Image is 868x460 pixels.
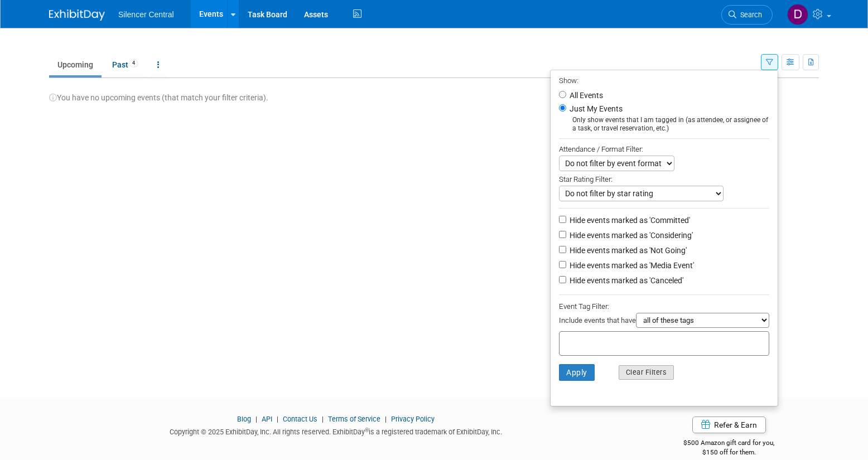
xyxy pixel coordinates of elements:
a: Past4 [104,54,147,75]
label: Hide events marked as 'Committed' [567,215,690,226]
a: Upcoming [49,54,102,75]
label: All Events [567,91,603,99]
div: Event Tag Filter: [559,300,769,313]
span: Search [736,11,762,19]
span: | [253,415,260,423]
div: Show: [559,73,769,87]
div: Attendance / Format Filter: [559,143,769,156]
a: Terms of Service [328,415,380,423]
label: Hide events marked as 'Media Event' [567,260,694,271]
label: Hide events marked as 'Canceled' [567,275,683,286]
span: | [382,415,389,423]
label: Hide events marked as 'Not Going' [567,245,687,256]
div: Include events that have [559,313,769,331]
div: Star Rating Filter: [559,171,769,186]
span: | [274,415,281,423]
span: You have no upcoming events (that match your filter criteria). [49,93,268,102]
label: Hide events marked as 'Considering' [567,230,693,241]
a: API [262,415,272,423]
img: ExhibitDay [49,9,105,21]
button: Apply [559,364,595,381]
span: Silencer Central [118,10,174,19]
div: $150 off for them. [639,448,819,457]
a: Contact Us [283,415,317,423]
button: Clear Filters [619,365,674,380]
a: Privacy Policy [391,415,435,423]
label: Just My Events [567,103,623,114]
a: Search [721,5,773,25]
span: 4 [129,59,138,67]
a: Refer & Earn [692,417,766,433]
div: Copyright © 2025 ExhibitDay, Inc. All rights reserved. ExhibitDay is a registered trademark of Ex... [49,424,623,437]
img: Dean Woods [787,4,808,25]
div: Only show events that I am tagged in (as attendee, or assignee of a task, or travel reservation, ... [559,116,769,133]
sup: ® [365,427,369,433]
span: | [319,415,326,423]
div: $500 Amazon gift card for you, [639,431,819,457]
a: Blog [237,415,251,423]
